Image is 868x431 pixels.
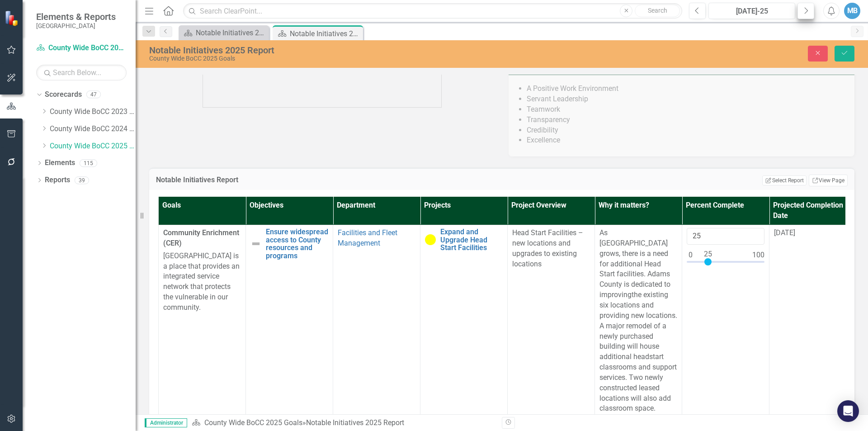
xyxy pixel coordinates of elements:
input: Search ClearPoint... [183,3,682,19]
img: ClearPoint Strategy [5,10,20,26]
a: County Wide BoCC 2025 Goals [36,43,127,53]
a: Notable Initiatives 2023 Report [181,27,267,38]
div: Notable Initiatives 2023 Report [196,27,267,38]
img: 10% to 50% [425,234,436,245]
a: County Wide BoCC 2023 Goals [50,107,136,117]
div: 39 [75,176,89,184]
p: [GEOGRAPHIC_DATA] is a place that provides an integrated service network that protects the vulner... [163,251,241,313]
span: Search [648,7,667,14]
div: Notable Initiatives 2025 Report [149,45,545,55]
button: MB [844,3,860,19]
a: Scorecards [45,90,82,100]
input: Search Below... [36,65,127,81]
a: County Wide BoCC 2025 Goals [204,418,302,427]
div: County Wide BoCC 2025 Goals [149,55,545,62]
span: Administrator [145,418,187,427]
div: 47 [86,91,101,99]
a: County Wide BoCC 2025 Goals [50,141,136,152]
div: » [192,418,495,428]
button: Select Report [762,175,806,185]
a: Expand and Upgrade Head Start Facilities [440,228,503,252]
p: ​ [599,228,677,414]
span: Elements & Reports [36,11,116,22]
p: Head Start Facilities – new locations and upgrades to existing locations [512,228,590,269]
div: 115 [80,159,97,167]
a: Elements [45,158,75,168]
span: [DATE] [774,228,795,237]
button: Search [635,5,680,17]
a: View Page [809,175,848,186]
span: the existing six locations and providing new locations. A major remodel of a newly purchased buil... [599,290,677,361]
h3: Notable Initiatives Report [156,176,495,184]
span: Community Enrichment (CER) [163,228,241,249]
button: [DATE]-25 [708,3,795,19]
img: Not Defined [250,238,261,249]
a: County Wide BoCC 2024 Goals [50,124,136,134]
div: Notable Initiatives 2025 Report [290,28,361,39]
span: As [GEOGRAPHIC_DATA] grows, there is a need for additional Head Start facilities. Adams County is... [599,228,670,299]
a: Reports [45,175,70,185]
small: [GEOGRAPHIC_DATA] [36,22,116,29]
a: Facilities and Fleet Management [338,228,397,247]
div: Notable Initiatives 2025 Report [306,418,404,427]
a: Ensure widespread access to County resources and programs [266,228,328,260]
div: [DATE]-25 [712,6,792,17]
div: Open Intercom Messenger [837,400,859,422]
